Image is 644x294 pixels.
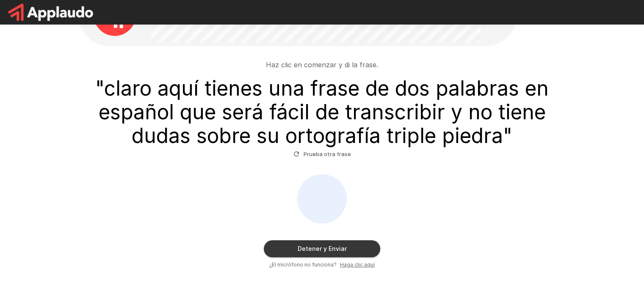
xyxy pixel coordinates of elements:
u: Haga clic aquí [340,261,375,268]
span: ¿El micrófono no funciona? [269,261,337,269]
p: Haz clic en comenzar y di la frase. [266,60,378,70]
button: Prueba otra frase [291,148,353,161]
h3: " claro aquí tienes una frase de dos palabras en español que será fácil de transcribir y no tiene... [82,77,563,148]
button: Detener y Enviar [264,240,380,257]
